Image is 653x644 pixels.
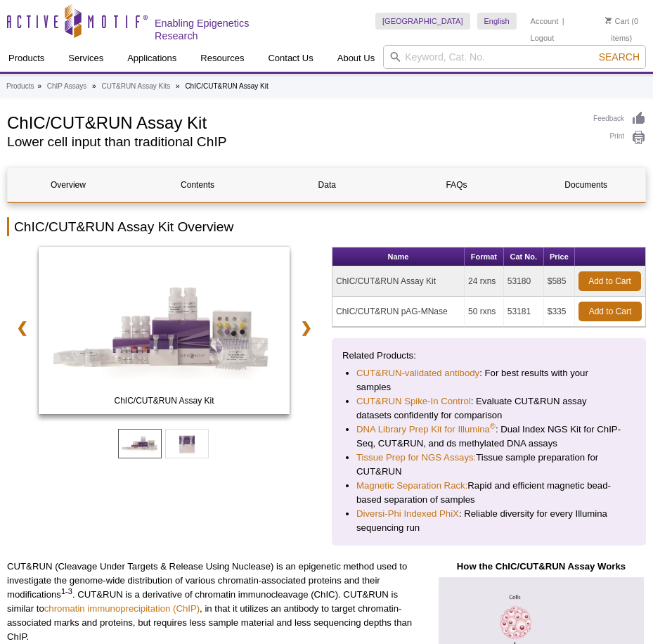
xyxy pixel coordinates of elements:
[119,45,185,72] a: Applications
[465,297,504,327] td: 50 rxns
[544,297,575,327] td: $335
[490,422,496,430] sup: ®
[7,311,37,344] a: ❮
[578,271,641,291] a: Add to Cart
[332,297,465,327] td: ChIC/CUT&RUN pAG-MNase
[477,13,517,30] a: English
[531,16,559,26] a: Account
[7,217,646,236] h2: ChIC/CUT&RUN Assay Kit Overview
[356,479,467,493] a: Magnetic Separation Rack:
[47,80,87,93] a: ChIP Assays
[356,423,621,451] li: : Dual Index NGS Kit for ChIP-Seq, CUT&RUN, and ds methylated DNA assays
[356,423,496,437] a: DNA Library Prep Kit for Illumina®
[595,51,644,63] button: Search
[356,507,621,535] li: : Reliable diversity for every Illumina sequencing run
[593,111,646,127] a: Feedback
[329,45,383,72] a: About Us
[504,247,544,266] th: Cat No.
[332,247,465,266] th: Name
[356,366,621,394] li: : For best results with your samples
[597,13,646,46] li: (0 items)
[383,45,646,69] input: Keyword, Cat. No.
[605,17,612,24] img: Your Cart
[531,33,555,43] a: Logout
[37,82,41,90] li: »
[6,80,34,93] a: Products
[465,266,504,297] td: 24 rxns
[356,394,621,423] li: : Evaluate CUT&RUN assay datasets confidently for comparison
[7,560,426,644] p: CUT&RUN (Cleavage Under Targets & Release Using Nuclease) is an epigenetic method used to investi...
[185,82,268,90] li: ChIC/CUT&RUN Assay Kit
[504,297,544,327] td: 53181
[504,266,544,297] td: 53180
[39,247,290,418] a: ChIC/CUT&RUN Assay Kit
[356,451,621,479] li: Tissue sample preparation for CUT&RUN
[356,507,459,521] a: Diversi-Phi Indexed PhiX
[526,168,647,202] a: Documents
[544,247,575,266] th: Price
[578,302,642,321] a: Add to Cart
[457,561,626,572] strong: How the ChIC/CUT&RUN Assay Works
[605,16,630,26] a: Cart
[332,266,465,297] td: ChIC/CUT&RUN Assay Kit
[356,479,621,507] li: Rapid and efficient magnetic bead-based separation of samples
[356,394,471,408] a: CUT&RUN Spike-In Control
[356,451,476,465] a: Tissue Prep for NGS Assays:
[7,136,579,148] h2: Lower cell input than traditional ChIP
[465,247,504,266] th: Format
[259,45,321,72] a: Contact Us
[39,247,290,414] img: ChIC/CUT&RUN Assay Kit
[8,168,129,202] a: Overview
[544,266,575,297] td: $585
[396,168,517,202] a: FAQs
[356,366,479,380] a: CUT&RUN-validated antibody
[61,587,72,595] sup: 1-3
[101,80,170,93] a: CUT&RUN Assay Kits
[137,168,258,202] a: Contents
[44,603,200,614] a: chromatin immunoprecipitation (ChIP)
[176,82,180,90] li: »
[375,13,470,30] a: [GEOGRAPHIC_DATA]
[39,394,290,408] span: ChIC/CUT&RUN Assay Kit
[266,168,387,202] a: Data
[593,130,646,146] a: Print
[562,13,564,30] li: |
[192,45,252,72] a: Resources
[60,45,112,72] a: Services
[92,82,96,90] li: »
[7,111,579,132] h1: ChIC/CUT&RUN Assay Kit
[291,311,321,344] a: ❯
[599,51,640,63] span: Search
[155,17,280,42] h2: Enabling Epigenetics Research
[342,349,635,363] p: Related Products:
